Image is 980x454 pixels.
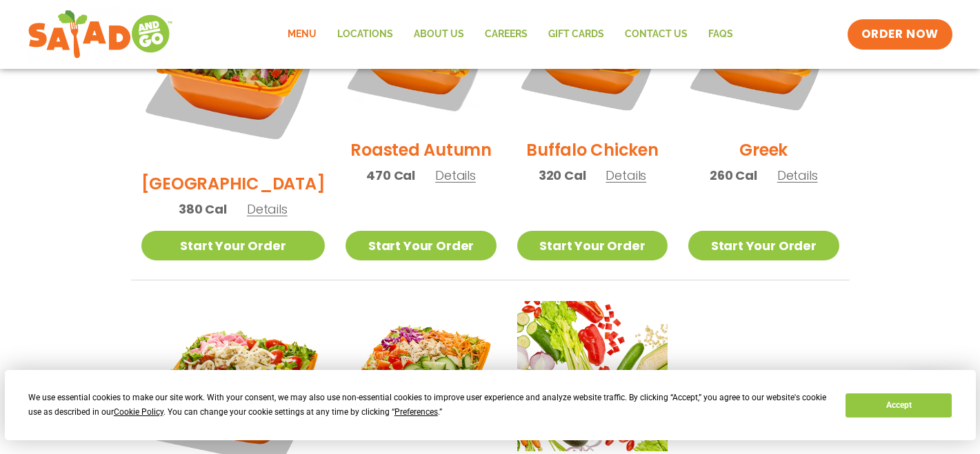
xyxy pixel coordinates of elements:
[435,167,476,184] span: Details
[28,391,829,420] div: We use essential cookies to make our site work. With your consent, we may also use non-essential ...
[346,301,496,451] img: Product photo for Thai Salad
[179,200,227,218] span: 380 Cal
[739,138,788,162] h2: Greek
[710,166,757,185] span: 260 Cal
[538,19,614,50] a: GIFT CARDS
[848,19,952,50] a: ORDER NOW
[350,138,492,162] h2: Roasted Autumn
[698,19,743,50] a: FAQs
[777,167,818,184] span: Details
[539,166,586,185] span: 320 Cal
[114,407,163,417] span: Cookie Policy
[861,26,939,43] span: ORDER NOW
[366,166,415,185] span: 470 Cal
[327,19,403,50] a: Locations
[474,19,538,50] a: Careers
[5,370,976,440] div: Cookie Consent Prompt
[846,393,952,417] button: Accept
[403,19,474,50] a: About Us
[688,231,839,260] a: Start Your Order
[28,7,173,62] img: new-SAG-logo-768×292
[526,138,658,162] h2: Buffalo Chicken
[277,19,327,50] a: Menu
[614,19,698,50] a: Contact Us
[606,167,646,184] span: Details
[517,231,668,260] a: Start Your Order
[346,231,496,260] a: Start Your Order
[517,301,668,451] img: Product photo for Build Your Own
[141,231,326,260] a: Start Your Order
[141,172,326,196] h2: [GEOGRAPHIC_DATA]
[277,19,743,50] nav: Menu
[394,407,438,417] span: Preferences
[247,200,288,218] span: Details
